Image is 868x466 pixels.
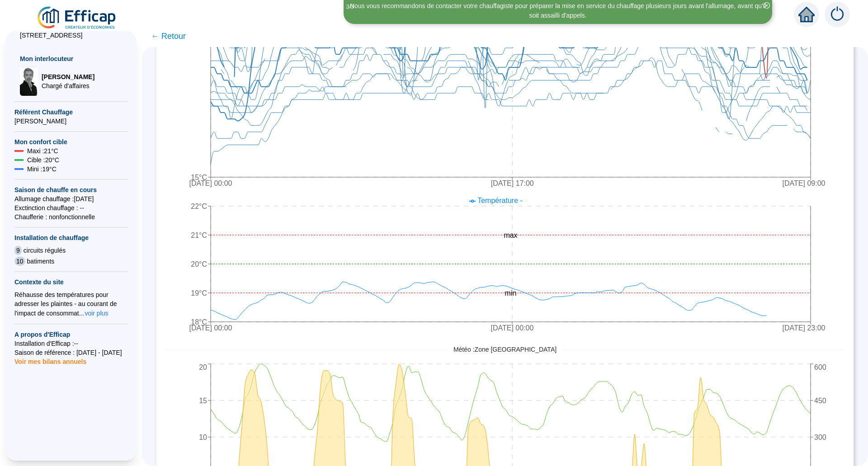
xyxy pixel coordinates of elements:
span: Météo : Zone [GEOGRAPHIC_DATA] [447,345,563,354]
span: Installation de chauffage [14,233,127,242]
button: voir plus [84,308,108,318]
span: A propos d'Efficap [14,330,127,339]
tspan: 10 [199,433,207,441]
i: 3 / 3 [346,3,354,10]
span: Mon interlocuteur [20,54,122,63]
span: Exctinction chauffage : -- [14,203,127,212]
tspan: 22°C [191,202,207,210]
span: ← Retour [151,30,186,42]
span: [PERSON_NAME] [42,72,94,81]
tspan: 20°C [191,260,207,268]
tspan: [DATE] 00:00 [189,324,232,332]
span: Référent Chauffage [14,108,127,117]
tspan: 15 [199,397,207,405]
tspan: [DATE] 23:00 [783,324,826,332]
tspan: [DATE] 00:00 [491,324,534,332]
span: voir plus [85,309,108,318]
span: circuits régulés [24,246,66,255]
tspan: [DATE] 17:00 [491,179,534,187]
span: [STREET_ADDRESS] [20,31,122,40]
span: Allumage chauffage : [DATE] [14,194,127,203]
tspan: 18°C [191,318,207,326]
span: 9 [14,246,22,255]
tspan: max [504,231,517,239]
span: Installation d'Efficap : -- [14,339,127,348]
tspan: [DATE] 00:00 [189,179,232,187]
tspan: [DATE] 09:00 [783,179,826,187]
span: batiments [27,257,55,266]
span: Chaufferie : non fonctionnelle [14,212,127,221]
span: Saison de référence : [DATE] - [DATE] [14,348,127,357]
span: Mini : 19 °C [27,165,57,174]
tspan: 450 [814,397,826,405]
tspan: min [505,289,517,297]
img: efficap energie logo [36,5,118,31]
div: Réhausse des températures pour adresser les plaintes - au courant de l'impact de consommat... [14,290,127,318]
span: Mon confort cible [14,137,127,146]
span: Maxi : 21 °C [27,146,58,155]
tspan: 19°C [191,289,207,297]
img: Chargé d'affaires [20,67,38,96]
div: Nous vous recommandons de contacter votre chauffagiste pour préparer la mise en service du chauff... [345,1,771,20]
span: 10 [14,257,25,266]
tspan: 21°C [191,231,207,239]
span: Température - [477,197,523,204]
span: Chargé d'affaires [42,81,94,90]
tspan: 20 [199,363,207,371]
tspan: 15°C [191,174,207,181]
span: close-circle [764,2,770,9]
span: Voir mes bilans annuels [14,353,86,365]
span: Contexte du site [14,278,127,287]
span: home [798,6,815,23]
img: alerts [825,2,850,27]
tspan: 300 [814,433,826,441]
span: [PERSON_NAME] [14,117,127,126]
span: Saison de chauffe en cours [14,185,127,194]
span: Cible : 20 °C [27,155,59,165]
tspan: 600 [814,363,826,371]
